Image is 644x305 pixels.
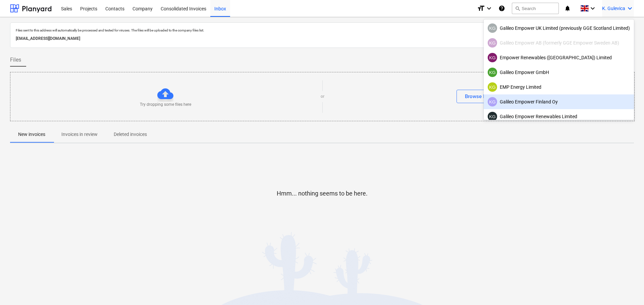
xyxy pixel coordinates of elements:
[489,55,496,60] span: KG
[488,97,630,106] div: Galileo Empower Finland Oy
[488,23,497,33] div: Kristina Gulevica
[488,38,630,48] div: Galileo Empower AB (formerly GGE Empower Sweden AB)
[489,26,496,31] span: KG
[610,273,644,305] iframe: Chat Widget
[489,85,496,90] span: KG
[488,53,630,62] div: Empower Renewables ([GEOGRAPHIC_DATA]) Limited
[488,97,497,106] div: Kristina Gulevica
[489,114,496,119] span: KG
[488,23,630,33] div: Galileo Empower UK Limited (previously GGE Scotland Limited)
[488,112,630,121] div: Galileo Empower Renewables Limited
[489,41,496,46] span: KG
[488,38,497,48] div: Kristina Gulevica
[489,99,496,104] span: KG
[488,82,497,92] div: Kristina Gulevica
[488,68,497,77] div: Kristina Gulevica
[488,82,630,92] div: EMP Energy Limited
[488,68,630,77] div: Galileo Empower GmbH
[488,112,497,121] div: Kristina Gulevica
[488,53,497,62] div: Kristina Gulevica
[489,70,496,75] span: KG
